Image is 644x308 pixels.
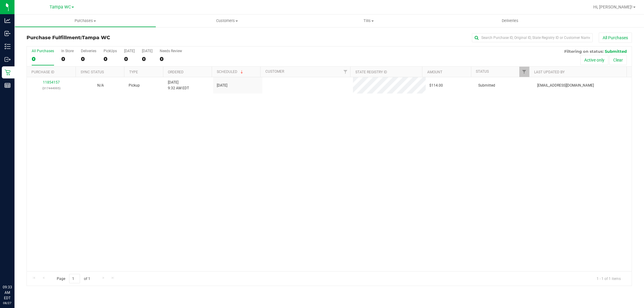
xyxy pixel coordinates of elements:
div: 0 [32,56,54,62]
div: In Store [61,49,74,53]
a: Last Updated By [534,70,565,74]
a: Customer [265,69,284,74]
span: Hi, [PERSON_NAME]! [593,5,633,9]
div: 0 [81,56,96,62]
a: Amount [427,70,442,74]
span: Submitted [605,49,627,54]
div: 0 [160,56,182,62]
span: Page of 1 [52,274,95,283]
div: 0 [104,56,117,62]
span: Deliveries [494,18,527,24]
a: Deliveries [439,14,581,27]
div: Needs Review [160,49,182,53]
input: 1 [69,274,80,283]
button: N/A [97,83,104,88]
div: 0 [61,56,74,62]
a: Sync Status [81,70,104,74]
div: All Purchases [32,49,54,53]
a: Filter [519,67,529,77]
a: State Registry ID [355,70,387,74]
iframe: Resource center [6,260,24,278]
span: [DATE] [217,83,227,88]
button: Clear [609,55,627,65]
a: Purchases [14,14,156,27]
a: Scheduled [217,70,244,74]
div: 0 [124,56,135,62]
a: Tills [298,14,439,27]
span: Customers [156,18,297,24]
a: Customers [156,14,298,27]
span: Tampa WC [82,35,110,40]
span: [DATE] 9:32 AM EDT [168,80,189,91]
button: Active only [580,55,608,65]
inline-svg: Retail [5,69,11,75]
a: Purchase ID [31,70,54,74]
inline-svg: Outbound [5,56,11,62]
button: All Purchases [599,33,632,43]
span: Submitted [478,83,495,88]
div: Deliveries [81,49,96,53]
span: Tampa WC [50,5,71,10]
a: Filter [340,67,350,77]
span: Pickup [129,83,140,88]
div: [DATE] [124,49,135,53]
p: 08/27 [3,301,12,305]
div: [DATE] [142,49,152,53]
div: PickUps [104,49,117,53]
p: (317444995) [30,85,72,91]
a: Type [129,70,138,74]
div: 0 [142,56,152,62]
p: 09:33 AM EDT [3,284,12,301]
inline-svg: Reports [5,82,11,88]
span: Purchases [15,18,156,24]
span: Filtering on status: [564,49,604,54]
span: Not Applicable [97,83,104,87]
span: [EMAIL_ADDRESS][DOMAIN_NAME] [537,83,594,88]
inline-svg: Analytics [5,17,11,24]
a: 11854157 [43,80,60,84]
input: Search Purchase ID, Original ID, State Registry ID or Customer Name... [472,33,593,42]
span: Tills [298,18,439,24]
inline-svg: Inbound [5,30,11,37]
inline-svg: Inventory [5,43,11,49]
span: 1 - 1 of 1 items [592,274,626,283]
span: $114.00 [429,83,443,88]
a: Ordered [168,70,184,74]
a: Status [476,69,489,74]
h3: Purchase Fulfillment: [27,35,228,40]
